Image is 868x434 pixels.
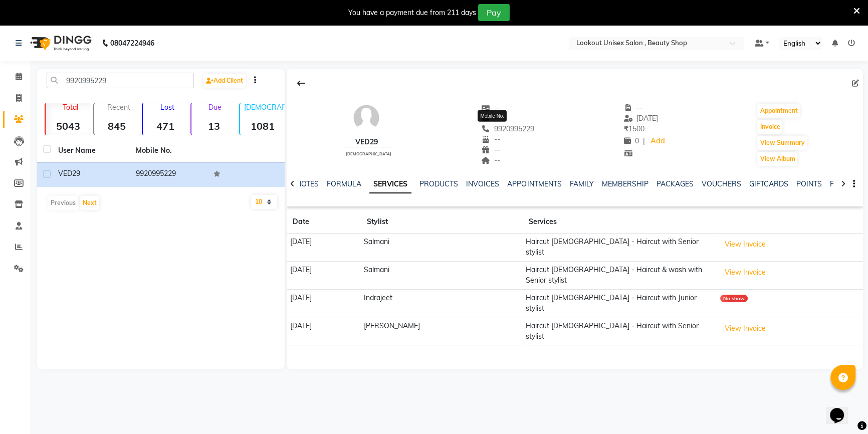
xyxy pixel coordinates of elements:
span: 0 [624,136,639,145]
button: Pay [478,4,510,21]
button: View Invoice [720,321,770,336]
button: Invoice [757,120,782,134]
span: 1500 [624,124,644,133]
a: INVOICES [466,179,499,188]
a: Add Client [203,74,246,88]
td: [DATE] [287,289,360,317]
img: logo [26,29,94,57]
strong: 471 [143,120,188,132]
span: -- [481,156,500,165]
span: | [643,136,645,146]
p: [DEMOGRAPHIC_DATA] [244,103,286,112]
button: View Invoice [720,265,770,280]
button: View Album [757,152,797,166]
div: Mobile No. [478,110,507,121]
iframe: chat widget [826,394,858,424]
td: Haircut [DEMOGRAPHIC_DATA] - Haircut with Senior stylist [522,317,717,345]
strong: 1081 [240,120,286,132]
span: [DEMOGRAPHIC_DATA] [346,151,391,156]
a: VOUCHERS [701,179,741,188]
p: Lost [147,103,188,112]
span: -- [481,103,500,112]
button: View Summary [757,136,807,150]
td: Haircut [DEMOGRAPHIC_DATA] - Haircut & wash with Senior stylist [522,261,717,289]
td: [PERSON_NAME] [361,317,523,345]
p: Total [50,103,91,112]
td: Salmani [361,261,523,289]
a: POINTS [796,179,821,188]
span: 9920995229 [481,124,534,133]
img: avatar [351,103,381,133]
span: -- [624,103,643,112]
a: FORMULA [327,179,361,188]
td: Haircut [DEMOGRAPHIC_DATA] - Haircut with Junior stylist [522,289,717,317]
span: VED29 [58,169,80,178]
b: 08047224946 [110,29,154,57]
a: FORMS [829,179,854,188]
input: Search by Name/Mobile/Email/Code [47,73,194,88]
button: Next [80,196,99,210]
button: Appointment [757,104,800,118]
td: [DATE] [287,234,360,262]
div: No show [720,295,748,302]
p: Recent [98,103,140,112]
button: View Invoice [720,237,770,252]
a: PACKAGES [656,179,693,188]
th: Stylist [361,210,523,234]
div: Back to Client [291,74,312,93]
a: APPOINTMENTS [507,179,561,188]
strong: 13 [191,120,237,132]
th: Date [287,210,360,234]
a: GIFTCARDS [749,179,788,188]
span: -- [481,135,500,144]
td: Haircut [DEMOGRAPHIC_DATA] - Haircut with Senior stylist [522,234,717,262]
span: [DATE] [624,114,659,123]
span: -- [481,145,500,154]
th: Mobile No. [130,139,207,162]
p: Due [193,103,237,112]
strong: 5043 [46,120,91,132]
td: Indrajeet [361,289,523,317]
th: Services [522,210,717,234]
td: Salmani [361,234,523,262]
td: [DATE] [287,317,360,345]
a: PRODUCTS [419,179,458,188]
td: [DATE] [287,261,360,289]
a: MEMBERSHIP [601,179,648,188]
span: ₹ [624,124,628,133]
a: SERVICES [369,175,411,193]
strong: 845 [94,120,140,132]
th: User Name [52,139,130,162]
a: FAMILY [569,179,593,188]
td: 9920995229 [130,162,207,187]
div: VED29 [342,137,391,147]
a: NOTES [296,179,319,188]
div: You have a payment due from 211 days [348,8,476,18]
a: Add [649,134,667,148]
